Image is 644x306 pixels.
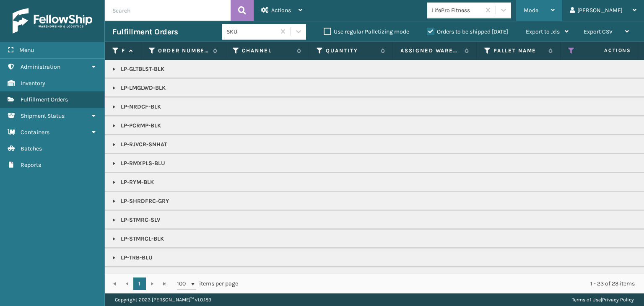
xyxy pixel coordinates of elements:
[21,145,42,152] span: Batches
[324,28,409,35] label: Use regular Palletizing mode
[115,293,211,306] p: Copyright 2023 [PERSON_NAME]™ v 1.0.189
[400,47,460,54] label: Assigned Warehouse
[271,7,291,14] span: Actions
[427,28,508,35] label: Orders to be shipped [DATE]
[21,129,49,136] span: Containers
[112,27,178,37] h3: Fulfillment Orders
[21,112,65,119] span: Shipment Status
[242,47,293,54] label: Channel
[21,161,41,169] span: Reports
[602,297,634,303] a: Privacy Policy
[572,293,634,306] div: |
[13,8,92,34] img: logo
[177,280,190,288] span: 100
[524,7,538,14] span: Mode
[578,44,636,57] span: Actions
[177,277,238,290] span: items per page
[21,80,45,87] span: Inventory
[493,47,544,54] label: Pallet Name
[431,6,481,15] div: LifePro Fitness
[122,47,125,54] label: Fulfillment Order Id
[584,28,613,35] span: Export CSV
[526,28,560,35] span: Export to .xls
[19,47,34,54] span: Menu
[326,47,377,54] label: Quantity
[250,280,635,288] div: 1 - 23 of 23 items
[158,47,209,54] label: Order Number
[21,96,68,103] span: Fulfillment Orders
[226,27,276,36] div: SKU
[572,297,601,303] a: Terms of Use
[21,63,60,70] span: Administration
[133,277,146,290] a: 1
